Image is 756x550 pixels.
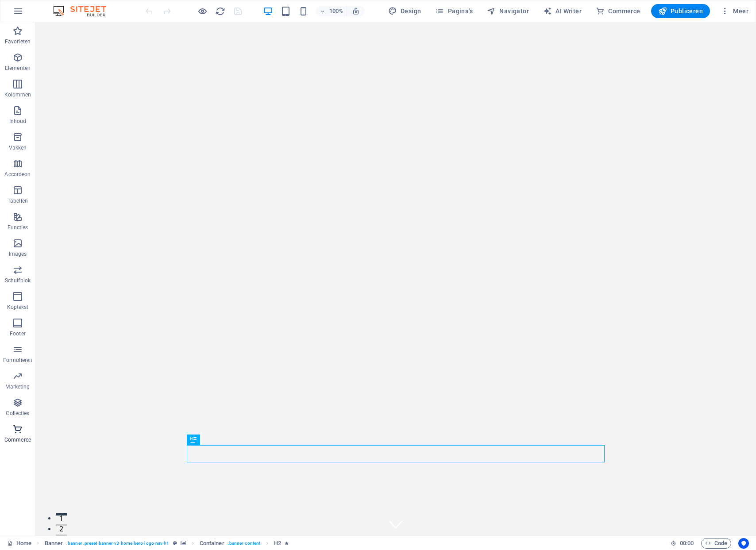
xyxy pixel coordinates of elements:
[45,538,289,549] nav: breadcrumb
[717,4,752,18] button: Meer
[228,538,260,549] span: . banner-content
[596,7,640,15] span: Commerce
[8,224,28,231] p: Functies
[9,250,27,258] p: Images
[9,118,27,125] p: Inhoud
[7,538,31,549] a: Klik om selectie op te heffen, dubbelklik om Pagina's te open
[51,6,117,16] img: Editor Logo
[435,7,473,15] span: Pagina's
[200,538,224,549] span: Klik om te selecteren, dubbelklik om te bewerken
[20,502,31,504] button: 2
[173,541,177,546] i: Dit element is een aanpasbare voorinstelling
[285,541,289,546] i: Element bevat een animatie
[215,6,225,16] button: reload
[197,6,208,16] button: Klik hier om de voorbeeldmodus te verlaten en verder te gaan met bewerken
[487,7,529,15] span: Navigator
[651,4,710,18] button: Publiceren
[543,7,582,15] span: AI Writer
[329,6,343,16] h6: 100%
[658,7,703,15] span: Publiceren
[10,330,26,337] p: Footer
[4,171,31,178] p: Accordeon
[9,144,27,151] p: Vakken
[592,4,644,18] button: Commerce
[5,383,30,390] p: Marketing
[705,538,727,549] span: Code
[215,6,225,16] i: Pagina opnieuw laden
[540,4,585,18] button: AI Writer
[7,304,29,311] p: Koptekst
[66,538,169,549] span: . banner .preset-banner-v3-home-hero-logo-nav-h1
[701,538,731,549] button: Code
[385,4,425,18] div: Design (Ctrl+Alt+Y)
[3,357,32,364] p: Formulieren
[721,7,748,15] span: Meer
[316,6,347,16] button: 100%
[5,65,31,72] p: Elementen
[20,491,31,493] button: 1
[671,538,694,549] h6: Sessietijd
[8,197,28,204] p: Tabellen
[274,538,281,549] span: Klik om te selecteren, dubbelklik om te bewerken
[181,541,186,546] i: Dit element bevat een achtergrond
[20,512,31,515] button: 3
[6,410,29,417] p: Collecties
[432,4,476,18] button: Pagina's
[483,4,532,18] button: Navigator
[4,436,31,443] p: Commerce
[738,538,749,549] button: Usercentrics
[686,540,687,546] span: :
[5,277,31,284] p: Schuifblok
[4,91,31,98] p: Kolommen
[388,7,421,15] span: Design
[680,538,694,549] span: 00 00
[385,4,425,18] button: Design
[352,7,360,15] i: Stel bij het wijzigen van de grootte van de weergegeven website automatisch het juist zoomniveau ...
[5,38,31,45] p: Favorieten
[45,538,63,549] span: Klik om te selecteren, dubbelklik om te bewerken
